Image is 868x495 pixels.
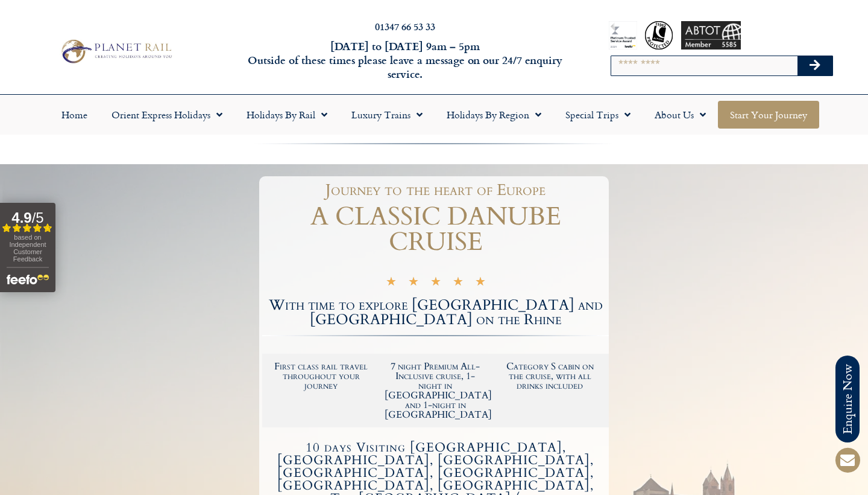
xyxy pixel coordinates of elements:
button: Search [797,56,832,75]
h2: With time to explore [GEOGRAPHIC_DATA] and [GEOGRAPHIC_DATA] on the Rhine [262,298,609,327]
img: Planet Rail Train Holidays Logo [57,37,175,66]
nav: Menu [6,101,862,129]
a: About Us [643,101,718,129]
a: Special Trips [553,101,643,129]
a: Holidays by Region [435,101,553,129]
a: Orient Express Holidays [99,101,234,129]
h6: [DATE] to [DATE] 9am – 5pm Outside of these times please leave a message on our 24/7 enquiry serv... [234,39,576,81]
i: ★ [430,276,441,290]
h2: 7 night Premium All-Inclusive cruise, 1-night in [GEOGRAPHIC_DATA] and 1-night in [GEOGRAPHIC_DATA] [385,362,487,420]
a: Home [49,101,99,129]
h1: Journey to the heart of Europe [268,182,603,198]
i: ★ [475,276,486,290]
i: ★ [408,276,419,290]
a: Holidays by Rail [234,101,339,129]
h1: A CLASSIC DANUBE CRUISE [262,204,609,255]
h2: Category S cabin on the cruise, with all drinks included [498,362,601,391]
div: 5/5 [386,275,486,290]
a: Luxury Trains [339,101,435,129]
i: ★ [386,276,397,290]
i: ★ [453,276,464,290]
a: Start your Journey [718,101,819,129]
h2: First class rail travel throughout your journey [270,362,373,391]
a: 01347 66 53 33 [375,19,435,33]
